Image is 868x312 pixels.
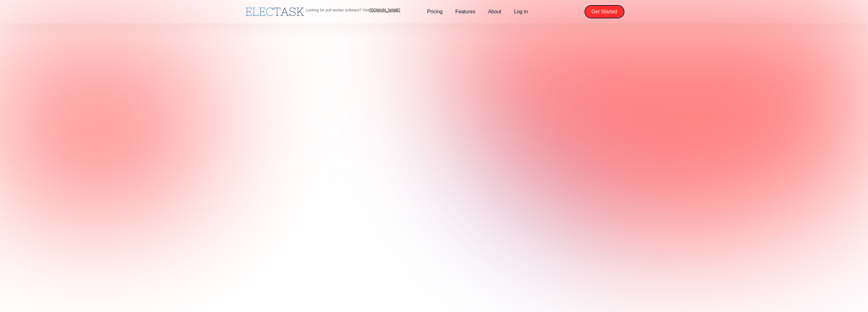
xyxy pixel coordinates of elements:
[421,5,449,18] a: Pricing
[449,5,482,18] a: Features
[244,6,306,17] a: home
[370,8,400,12] a: [DOMAIN_NAME]
[482,5,508,18] a: About
[508,5,534,18] a: Log in
[584,5,624,18] a: Get Started
[306,8,400,12] p: Looking for poll worker software? Visit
